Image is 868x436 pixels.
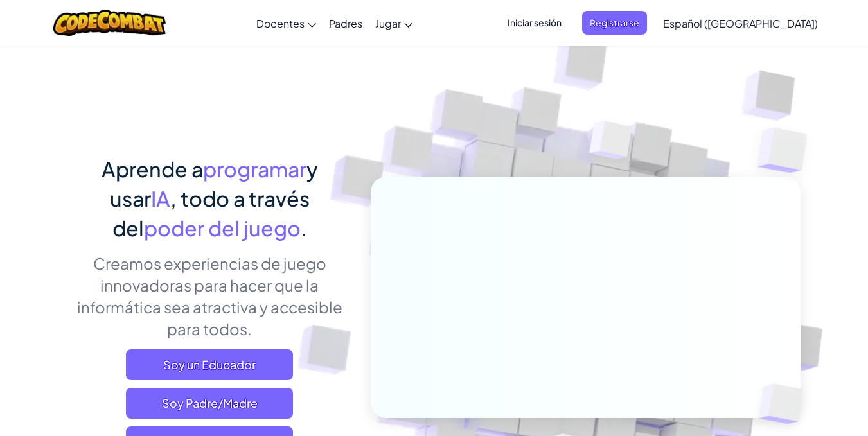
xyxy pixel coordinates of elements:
[657,6,824,40] a: Español ([GEOGRAPHIC_DATA])
[301,215,307,241] span: .
[323,6,369,40] a: Padres
[732,96,843,205] img: Overlap cubes
[663,17,818,30] span: Español ([GEOGRAPHIC_DATA])
[151,186,170,211] span: IA
[144,215,301,241] span: poder del juego
[369,6,419,40] a: Jugar
[102,156,203,182] span: Aprende a
[112,186,310,241] span: , todo a través del
[500,11,569,35] button: Iniciar sesión
[375,17,401,30] span: Jugar
[250,6,323,40] a: Docentes
[203,156,306,182] span: programar
[53,10,166,36] img: CodeCombat logo
[68,252,351,340] p: Creamos experiencias de juego innovadoras para hacer que la informática sea atractiva y accesible...
[126,388,293,419] a: Soy Padre/Madre
[565,96,657,191] img: Overlap cubes
[256,17,305,30] span: Docentes
[582,11,647,35] button: Registrarse
[126,349,293,380] a: Soy un Educador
